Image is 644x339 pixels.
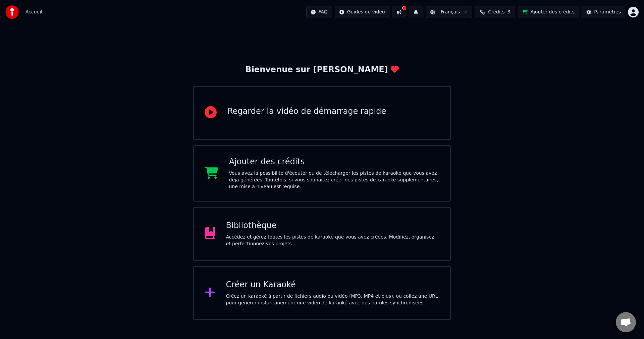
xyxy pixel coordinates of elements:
img: youka [5,5,19,19]
div: Bibliothèque [226,220,440,231]
div: Vous avez la possibilité d'écouter ou de télécharger les pistes de karaoké que vous avez déjà gén... [229,170,440,190]
button: Crédits3 [475,6,515,18]
span: Crédits [488,9,504,15]
button: FAQ [306,6,332,18]
span: Accueil [25,9,42,15]
div: Paramètres [594,9,621,15]
button: Guides de vidéo [335,6,389,18]
button: Paramètres [582,6,625,18]
span: 3 [507,9,511,15]
div: Bienvenue sur [PERSON_NAME] [245,65,398,75]
div: Créez un karaoké à partir de fichiers audio ou vidéo (MP3, MP4 et plus), ou collez une URL pour g... [226,293,440,306]
a: Ouvrir le chat [616,312,636,332]
div: Regarder la vidéo de démarrage rapide [227,106,386,117]
button: Ajouter des crédits [518,6,579,18]
div: Ajouter des crédits [229,157,440,167]
nav: breadcrumb [25,9,42,15]
div: Créer un Karaoké [226,280,440,290]
div: Accédez et gérez toutes les pistes de karaoké que vous avez créées. Modifiez, organisez et perfec... [226,234,440,247]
